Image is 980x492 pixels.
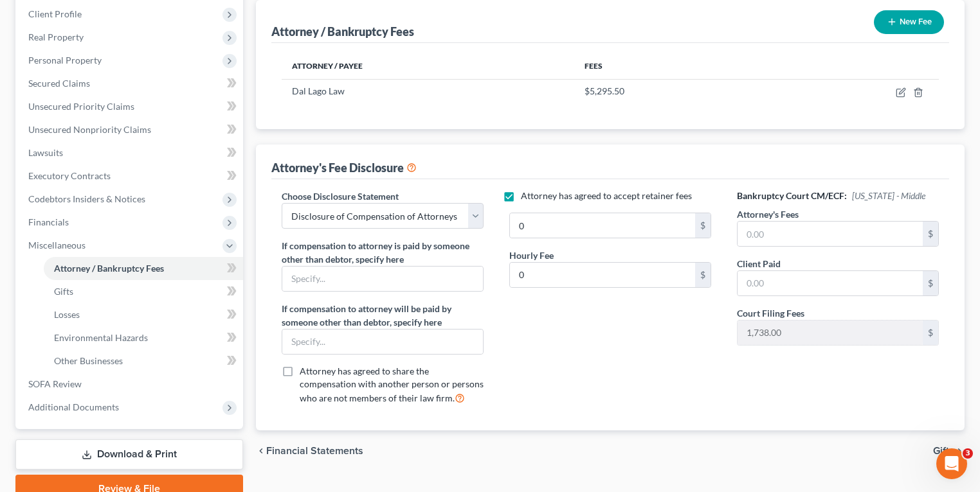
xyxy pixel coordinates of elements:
i: chevron_right [954,446,965,456]
span: Dal Lago Law [292,85,345,96]
div: $ [923,271,938,295]
button: chevron_left Financial Statements [256,446,363,456]
span: Losses [54,309,80,320]
div: Attorney / Bankruptcy Fees [271,24,414,39]
span: Gifts [54,286,73,297]
span: Additional Documents [28,401,119,412]
input: 0.00 [510,263,695,287]
label: Client Paid [737,257,781,270]
a: Environmental Hazards [44,326,243,349]
span: Lawsuits [28,147,63,158]
input: Specify... [282,329,483,354]
span: Attorney has agreed to accept retainer fees [521,190,692,201]
span: Executory Contracts [28,170,111,181]
span: Secured Claims [28,78,90,89]
input: 0.00 [738,321,923,345]
span: Miscellaneous [28,240,86,250]
input: Specify... [282,267,483,291]
a: Gifts [44,280,243,303]
span: Fees [585,61,603,71]
span: [US_STATE] - Middle [852,190,925,201]
label: Hourly Fee [509,249,554,262]
label: If compensation to attorney will be paid by someone other than debtor, specify here [282,302,484,329]
div: $ [923,222,938,246]
span: Codebtors Insiders & Notices [28,193,145,204]
span: Financials [28,216,69,227]
div: Attorney's Fee Disclosure [271,160,417,175]
label: Choose Disclosure Statement [282,189,399,203]
span: SOFA Review [28,378,82,389]
div: $ [923,321,938,345]
label: Court Filing Fees [737,306,804,320]
span: Attorney / Payee [292,61,363,71]
input: 0.00 [510,213,695,238]
span: $5,295.50 [585,85,624,96]
button: New Fee [874,10,944,34]
input: 0.00 [738,222,923,246]
input: 0.00 [738,271,923,295]
span: 3 [963,448,973,459]
span: Attorney / Bankruptcy Fees [54,263,164,274]
a: Unsecured Priority Claims [18,95,243,118]
button: Gifts chevron_right [933,446,965,456]
span: Real Property [28,31,84,42]
label: Attorney's Fees [737,207,799,221]
a: Secured Claims [18,72,243,95]
div: $ [695,263,711,287]
span: Unsecured Priority Claims [28,101,134,112]
h6: Bankruptcy Court CM/ECF: [737,189,939,202]
span: Financial Statements [266,446,363,456]
span: Attorney has agreed to share the compensation with another person or persons who are not members ... [300,365,484,403]
label: If compensation to attorney is paid by someone other than debtor, specify here [282,239,484,266]
span: Client Profile [28,8,82,19]
a: Download & Print [15,439,243,470]
a: Unsecured Nonpriority Claims [18,118,243,141]
span: Unsecured Nonpriority Claims [28,124,151,135]
a: Other Businesses [44,349,243,373]
span: Environmental Hazards [54,332,148,343]
a: Attorney / Bankruptcy Fees [44,257,243,280]
span: Personal Property [28,55,102,66]
a: Executory Contracts [18,164,243,188]
span: Gifts [933,446,954,456]
i: chevron_left [256,446,266,456]
a: Losses [44,303,243,326]
iframe: Intercom live chat [936,448,967,479]
span: Other Businesses [54,355,123,366]
div: $ [695,213,711,238]
a: SOFA Review [18,373,243,396]
a: Lawsuits [18,141,243,164]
